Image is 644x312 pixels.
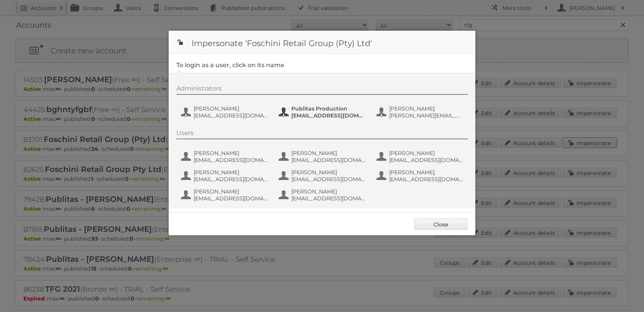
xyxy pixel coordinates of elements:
span: [PERSON_NAME] [389,105,463,112]
span: [EMAIL_ADDRESS][DOMAIN_NAME] [194,112,268,119]
span: [EMAIL_ADDRESS][DOMAIN_NAME] [291,195,366,202]
button: Publitas Production [EMAIL_ADDRESS][DOMAIN_NAME] [278,104,368,120]
span: [PERSON_NAME] [389,169,463,176]
span: [EMAIL_ADDRESS][DOMAIN_NAME] [389,176,463,183]
span: [PERSON_NAME] [194,150,268,157]
span: [PERSON_NAME] [194,169,268,176]
span: [PERSON_NAME] [291,150,366,157]
span: Publitas Production [291,105,366,112]
div: Users [176,129,468,139]
span: [EMAIL_ADDRESS][DOMAIN_NAME] [291,157,366,163]
button: [PERSON_NAME] [EMAIL_ADDRESS][DOMAIN_NAME] [180,187,270,203]
button: [PERSON_NAME] [EMAIL_ADDRESS][DOMAIN_NAME] [180,168,270,183]
button: [PERSON_NAME] [EMAIL_ADDRESS][DOMAIN_NAME] [278,149,368,164]
button: [PERSON_NAME] [EMAIL_ADDRESS][DOMAIN_NAME] [376,149,466,164]
span: [EMAIL_ADDRESS][DOMAIN_NAME] [194,176,268,183]
span: [EMAIL_ADDRESS][DOMAIN_NAME] [291,176,366,183]
button: [PERSON_NAME] [EMAIL_ADDRESS][DOMAIN_NAME] [180,149,270,164]
legend: To login as a user, click on its name [176,61,284,69]
span: [EMAIL_ADDRESS][DOMAIN_NAME] [291,112,366,119]
span: [PERSON_NAME] [389,150,463,157]
span: [PERSON_NAME] [194,105,268,112]
span: [PERSON_NAME] [291,188,366,195]
span: [PERSON_NAME] [194,188,268,195]
h1: Impersonate 'Foschini Retail Group (Pty) Ltd' [169,31,475,54]
button: [PERSON_NAME] [EMAIL_ADDRESS][DOMAIN_NAME] [180,104,270,120]
button: [PERSON_NAME] [EMAIL_ADDRESS][DOMAIN_NAME] [278,168,368,183]
div: Administrators [176,85,468,95]
span: [EMAIL_ADDRESS][DOMAIN_NAME] [194,157,268,163]
span: [EMAIL_ADDRESS][DOMAIN_NAME] [194,195,268,202]
a: Close [414,218,468,230]
button: [PERSON_NAME] [PERSON_NAME][EMAIL_ADDRESS][DOMAIN_NAME] [376,104,466,120]
button: [PERSON_NAME] [EMAIL_ADDRESS][DOMAIN_NAME] [278,187,368,203]
button: [PERSON_NAME] [EMAIL_ADDRESS][DOMAIN_NAME] [376,168,466,183]
span: [EMAIL_ADDRESS][DOMAIN_NAME] [389,157,463,163]
span: [PERSON_NAME][EMAIL_ADDRESS][DOMAIN_NAME] [389,112,463,119]
span: [PERSON_NAME] [291,169,366,176]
